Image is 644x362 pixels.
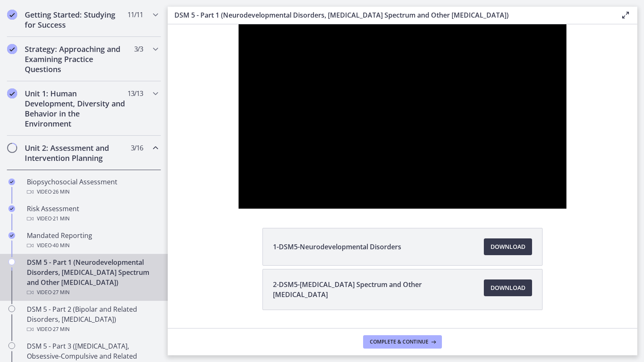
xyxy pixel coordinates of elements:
[27,287,158,297] div: Video
[484,279,532,296] a: Download
[491,242,525,252] span: Download
[7,10,17,20] i: Completed
[25,10,127,30] h2: Getting Started: Studying for Success
[8,205,15,212] i: Completed
[27,324,158,334] div: Video
[131,143,143,153] span: 3 / 16
[168,24,637,209] iframe: Video Lesson
[27,187,158,197] div: Video
[52,287,70,297] span: · 27 min
[491,283,525,293] span: Download
[27,204,158,224] div: Risk Assessment
[27,240,158,251] div: Video
[25,143,127,163] h2: Unit 2: Assessment and Intervention Planning
[27,257,158,297] div: DSM 5 - Part 1 (Neurodevelopmental Disorders, [MEDICAL_DATA] Spectrum and Other [MEDICAL_DATA])
[8,232,15,239] i: Completed
[134,44,143,54] span: 3 / 3
[174,10,607,20] h3: DSM 5 - Part 1 (Neurodevelopmental Disorders, [MEDICAL_DATA] Spectrum and Other [MEDICAL_DATA])
[8,178,15,185] i: Completed
[27,177,158,197] div: Biopsychosocial Assessment
[273,242,401,252] span: 1-DSM5-Neurodevelopmental Disorders
[7,44,17,54] i: Completed
[52,187,70,197] span: · 26 min
[273,279,474,300] span: 2-DSM5-[MEDICAL_DATA] Spectrum and Other [MEDICAL_DATA]
[363,335,442,349] button: Complete & continue
[127,88,143,98] span: 13 / 13
[25,88,127,129] h2: Unit 1: Human Development, Diversity and Behavior in the Environment
[7,88,17,98] i: Completed
[27,304,158,334] div: DSM 5 - Part 2 (Bipolar and Related Disorders, [MEDICAL_DATA])
[25,44,127,74] h2: Strategy: Approaching and Examining Practice Questions
[52,214,70,224] span: · 21 min
[52,324,70,334] span: · 27 min
[52,240,70,251] span: · 40 min
[127,10,143,20] span: 11 / 11
[27,230,158,251] div: Mandated Reporting
[370,339,428,345] span: Complete & continue
[27,214,158,224] div: Video
[484,238,532,255] a: Download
